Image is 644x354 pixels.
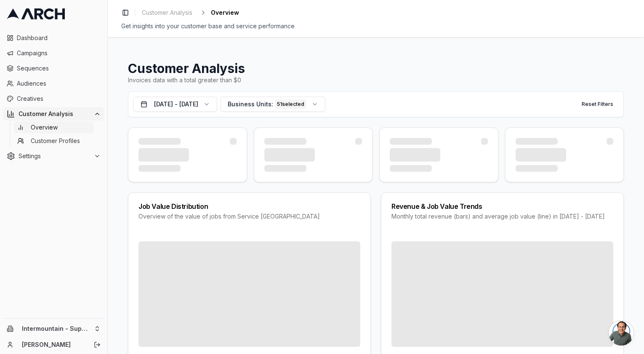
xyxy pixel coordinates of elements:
span: Intermountain - Superior Water & Air [22,325,90,332]
a: Dashboard [3,31,104,45]
a: Sequences [3,62,104,75]
span: Overview [31,123,58,132]
div: Invoices data with a total greater than $0 [128,76,624,84]
div: 51 selected [275,100,306,109]
span: Business Units: [228,100,273,108]
button: Reset Filters [577,97,618,111]
span: Customer Analysis [19,110,90,118]
span: Sequences [17,64,101,73]
button: Business Units:51selected [221,97,325,112]
a: Overview [14,122,94,133]
a: Open chat [609,320,634,346]
a: Customer Profiles [14,135,94,147]
span: Dashboard [17,34,101,42]
div: Overview of the value of jobs from Service [GEOGRAPHIC_DATA] [138,212,360,221]
a: Creatives [3,92,104,105]
span: Customer Analysis [142,8,192,17]
span: Settings [19,152,90,160]
a: [PERSON_NAME] [22,340,85,349]
div: Revenue & Job Value Trends [391,203,613,210]
button: Intermountain - Superior Water & Air [3,322,104,335]
span: Customer Profiles [31,137,80,145]
div: Job Value Distribution [138,203,360,210]
span: Campaigns [17,49,101,57]
button: Settings [3,149,104,163]
span: Audiences [17,79,101,88]
h1: Customer Analysis [128,61,624,76]
button: Customer Analysis [3,107,104,121]
span: Overview [211,8,239,17]
a: Customer Analysis [138,7,196,19]
nav: breadcrumb [138,7,239,19]
div: Get insights into your customer base and service performance [121,22,631,30]
div: Monthly total revenue (bars) and average job value (line) in [DATE] - [DATE] [391,212,613,221]
button: Log out [91,339,103,351]
a: Campaigns [3,46,104,60]
a: Audiences [3,77,104,90]
span: Creatives [17,95,101,103]
button: [DATE] - [DATE] [133,97,217,112]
